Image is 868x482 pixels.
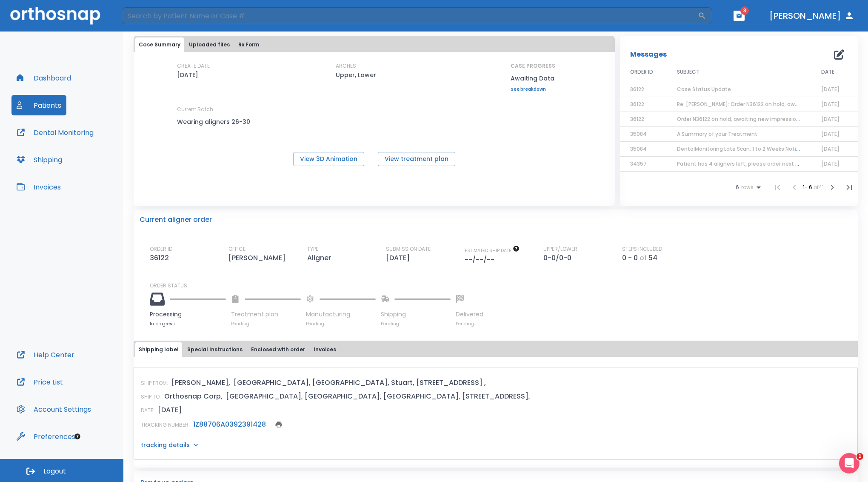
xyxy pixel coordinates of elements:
button: Enclosed with order [248,342,308,357]
p: tracking details [141,441,190,449]
img: Orthosnap [10,7,100,24]
p: 0 - 0 [622,253,638,263]
span: 35084 [630,130,647,138]
iframe: Intercom live chat [839,453,859,473]
span: 1 [857,453,863,460]
span: Patient has 4 aligners left, please order next set! [677,160,806,167]
span: [DATE] [821,145,839,152]
span: of 41 [814,184,824,191]
p: In progress [150,321,226,327]
input: Search by Patient Name or Case # [122,7,698,24]
a: See breakdown [511,87,555,92]
button: Dental Monitoring [11,122,99,143]
p: ARCHES [336,62,356,70]
p: 54 [648,253,657,263]
p: ORDER STATUS [150,282,852,290]
div: tabs [135,37,613,52]
p: [PERSON_NAME] [228,253,289,263]
span: 34357 [630,160,647,167]
div: Tooltip anchor [74,433,81,440]
p: Aligner [307,253,334,263]
button: View 3D Animation [293,152,364,166]
p: Shipping [381,310,451,319]
p: [GEOGRAPHIC_DATA], [GEOGRAPHIC_DATA], Stuart, [STREET_ADDRESS] , [234,378,486,388]
button: Case Summary [135,37,184,52]
span: 35084 [630,145,647,152]
p: DATE: [141,407,154,414]
p: [DATE] [177,70,198,80]
p: Upper, Lower [336,70,376,80]
p: Pending [381,321,451,327]
p: Current Batch [177,106,254,113]
p: OFFICE [228,245,246,253]
p: [GEOGRAPHIC_DATA], [GEOGRAPHIC_DATA], [GEOGRAPHIC_DATA], [STREET_ADDRESS], [226,391,530,402]
p: Current aligner order [140,215,212,225]
p: SHIP TO: [141,393,161,401]
p: --/--/-- [465,255,498,265]
a: 1Z88706A0392391428 [193,419,266,429]
p: Pending [456,321,483,327]
span: 36122 [630,115,644,123]
span: [DATE] [821,86,839,93]
span: A Summary of your Treatment [677,130,757,138]
span: [DATE] [821,115,839,123]
span: DentalMonitoring Late Scan: 1 to 2 Weeks Notification [677,145,817,152]
p: UPPER/LOWER [543,245,577,253]
p: [PERSON_NAME], [171,378,230,388]
p: TYPE [307,245,318,253]
button: Special Instructions [184,342,246,357]
p: SHIP FROM: [141,379,168,387]
button: Preferences [11,426,80,447]
button: Patients [11,95,66,115]
button: Help Center [11,344,80,365]
button: Price List [11,372,68,392]
p: Treatment plan [231,310,301,319]
button: [PERSON_NAME] [766,8,858,23]
button: View treatment plan [378,152,455,166]
span: ORDER ID [630,68,653,76]
span: SUBJECT [677,68,700,76]
button: print [273,419,285,430]
a: Invoices [11,177,66,197]
span: 6 [736,184,739,190]
span: rows [739,184,754,190]
p: Processing [150,310,226,319]
span: 36122 [630,100,644,108]
p: CASE PROGRESS [511,62,555,70]
p: Orthosnap Corp, [164,391,223,402]
p: ORDER ID [150,245,172,253]
span: 3 [740,6,749,15]
p: STEPS INCLUDED [622,245,662,253]
p: Delivered [456,310,483,319]
p: CREATE DATE [177,62,210,70]
p: Pending [231,321,301,327]
button: Dashboard [11,68,76,88]
span: 36122 [630,86,644,93]
p: Awaiting Data [511,73,555,83]
span: Order N36122 on hold, awaiting new impressions! [677,115,804,123]
p: [DATE] [158,405,182,415]
button: Uploaded files [186,37,233,52]
button: Rx Form [235,37,263,52]
span: Case Status Update [677,86,731,93]
span: [DATE] [821,160,839,167]
p: [DATE] [386,253,413,263]
span: [DATE] [821,100,839,108]
span: [DATE] [821,130,839,138]
span: Logout [43,467,66,476]
p: 0-0/0-0 [543,253,575,263]
button: Shipping [11,149,67,170]
span: The date will be available after approving treatment plan [465,247,520,254]
p: Pending [306,321,376,327]
button: Account Settings [11,399,96,419]
div: tabs [135,342,856,357]
p: SUBMISSION DATE [386,245,431,253]
p: Messages [630,49,667,60]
